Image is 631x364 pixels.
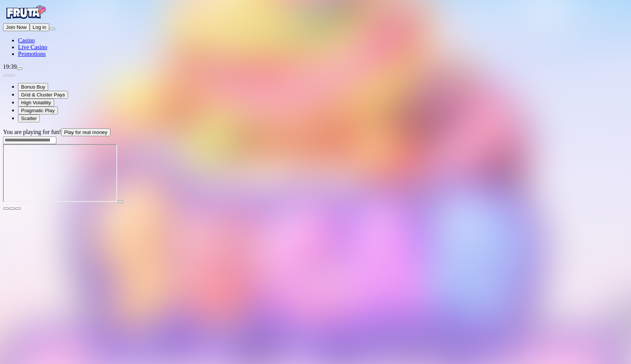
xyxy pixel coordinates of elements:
[18,37,35,44] a: diamond iconCasino
[3,208,9,210] button: close icon
[18,37,35,44] span: Casino
[3,23,30,31] button: Join Now
[18,107,58,114] button: Pragmatic Play
[3,63,17,70] span: 19:39
[18,51,46,57] span: Promotions
[18,114,40,122] button: Scatter
[21,116,37,121] span: Scatter
[21,100,51,105] span: High Volatility
[18,91,68,99] button: Grid & Cluster Pays
[18,83,48,91] button: Bonus Buy
[117,201,123,203] button: play icon
[3,17,48,23] a: Fruta
[6,24,27,30] span: Join Now
[33,24,46,30] span: Log in
[64,129,107,135] span: Play for real money
[3,137,56,144] input: Search
[3,3,628,57] nav: Primary
[30,23,49,31] button: Log in
[21,84,45,90] span: Bonus Buy
[18,44,47,50] span: Live Casino
[21,92,65,98] span: Grid & Cluster Pays
[18,44,47,50] a: poker-chip iconLive Casino
[15,208,21,210] button: fullscreen icon
[18,99,54,107] button: High Volatility
[21,108,55,113] span: Pragmatic Play
[3,3,48,22] img: Fruta
[18,51,46,57] a: gift-inverted iconPromotions
[3,144,117,202] iframe: Sugar Supreme Powernudge
[3,74,9,77] button: prev slide
[61,128,110,136] button: Play for real money
[9,208,15,210] button: chevron-down icon
[3,128,628,136] div: You are playing for fun!
[9,74,15,77] button: next slide
[49,28,55,30] button: menu
[17,68,23,70] button: live-chat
